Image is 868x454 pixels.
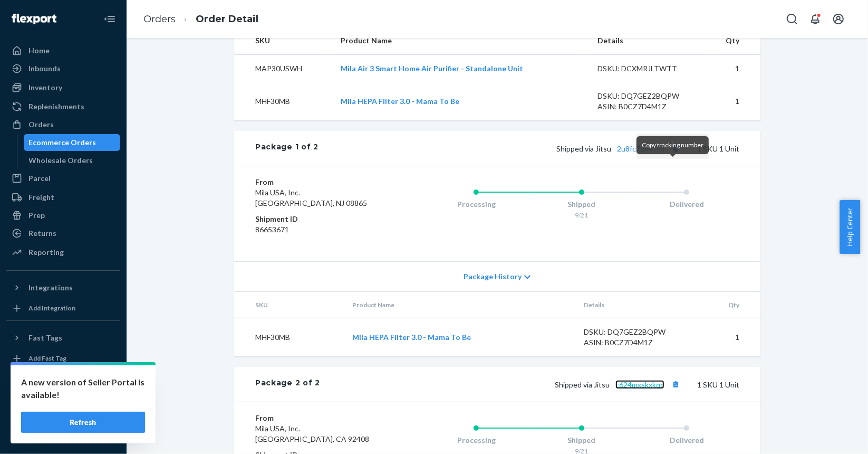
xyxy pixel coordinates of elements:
div: Add Fast Tag [28,354,66,363]
button: Give Feedback [6,424,120,441]
button: Open notifications [805,8,826,30]
div: Returns [28,228,56,239]
div: 9/21 [529,211,634,220]
dt: Shipment ID [255,214,381,224]
td: MHF30MB [234,318,344,357]
div: Reporting [28,247,64,258]
th: Product Name [333,27,589,55]
th: Details [589,27,705,55]
a: Prep [6,207,120,224]
td: MHF30MB [234,82,333,120]
div: Freight [28,192,54,203]
dd: 86653671 [255,224,381,235]
a: Returns [6,225,120,242]
div: ASIN: B0CZ7D4M1Z [584,337,683,348]
div: Processing [423,435,529,446]
div: Fast Tags [28,333,62,343]
a: Help Center [6,406,120,423]
span: Shipped via Jitsu [556,144,682,153]
div: Orders [28,119,54,130]
td: MAP30USWH [234,55,333,83]
th: SKU [234,292,344,318]
th: Qty [705,27,760,55]
div: 1 SKU 1 Unit [320,377,739,391]
dt: From [255,177,381,187]
a: Reporting [6,244,120,261]
div: Ecommerce Orders [29,137,97,148]
a: Ecommerce Orders [24,134,121,151]
button: Close Navigation [99,8,120,30]
td: 1 [705,55,760,83]
a: Parcel [6,170,120,187]
div: Prep [28,210,45,221]
div: Wholesale Orders [29,155,93,166]
div: Shipped [529,199,634,210]
span: Package History [464,271,522,282]
button: Help Center [840,200,860,254]
a: Orders [6,116,120,133]
a: Inbounds [6,60,120,77]
p: A new version of Seller Portal is available! [21,376,145,401]
div: Add Integration [28,304,75,313]
div: ASIN: B0CZ7D4M1Z [597,101,697,112]
div: 1 SKU 1 Unit [319,141,739,155]
button: Copy tracking number [669,377,682,391]
div: Inbounds [28,63,61,74]
a: Inventory [6,79,120,96]
div: Integrations [28,282,73,293]
a: Add Fast Tag [6,351,120,366]
a: Home [6,42,120,59]
img: Flexport logo [12,14,56,24]
div: Delivered [634,435,739,446]
th: Details [575,292,691,318]
div: Inventory [28,82,62,93]
div: Package 1 of 2 [255,141,319,155]
td: 1 [705,82,760,120]
dt: From [255,413,381,423]
span: Shipped via Jitsu [555,380,682,389]
a: Wholesale Orders [24,152,121,169]
button: Refresh [21,412,145,433]
button: Open Search Box [782,8,803,30]
a: Settings [6,371,120,387]
span: Copy tracking number [642,141,703,149]
td: 1 [691,318,760,357]
th: SKU [234,27,333,55]
a: Mila HEPA Filter 3.0 - Mama To Be [352,333,471,342]
button: Integrations [6,279,120,296]
div: Delivered [634,199,739,210]
div: Processing [423,199,529,210]
th: Qty [691,292,760,318]
div: Shipped [529,435,634,446]
div: DSKU: DQ7GEZ2BQPW [597,91,697,101]
a: Add Integration [6,300,120,316]
div: Replenishments [28,101,84,112]
a: Freight [6,189,120,206]
th: Product Name [344,292,575,318]
button: Open account menu [828,8,849,30]
span: Mila USA, Inc. [GEOGRAPHIC_DATA], NJ 08865 [255,188,367,207]
a: Talk to Support [6,389,120,405]
div: Package 2 of 2 [255,377,320,391]
button: Fast Tags [6,329,120,346]
span: Mila USA, Inc. [GEOGRAPHIC_DATA], CA 92408 [255,424,369,443]
a: Mila Air 3 Smart Home Air Purifier - Standalone Unit [341,64,524,73]
ol: breadcrumbs [135,4,267,35]
a: Orders [143,13,176,25]
div: DSKU: DQ7GEZ2BQPW [584,327,683,337]
a: 2u8fc7db47ml [617,144,664,153]
a: c624mxskxkqq [615,380,664,389]
div: Parcel [28,173,51,184]
a: Replenishments [6,98,120,115]
a: Mila HEPA Filter 3.0 - Mama To Be [341,97,460,106]
a: Order Detail [196,13,258,25]
div: DSKU: DCXMRJLTWTT [597,63,697,74]
div: Home [28,45,50,56]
